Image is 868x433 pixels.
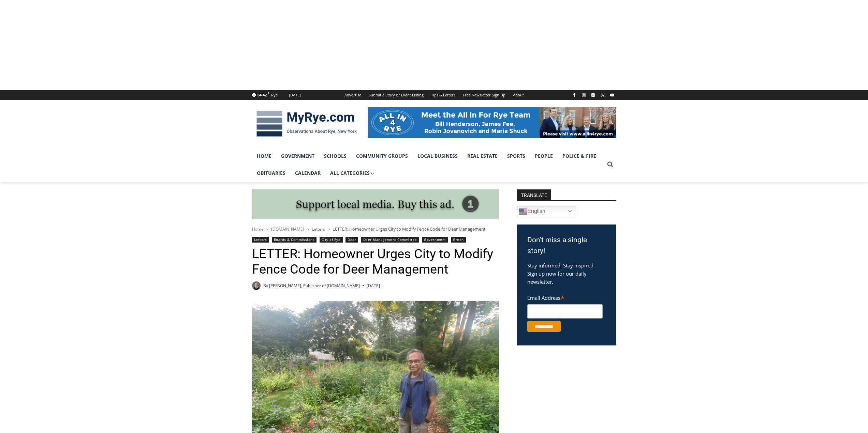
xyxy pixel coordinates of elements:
[258,92,267,97] span: 64.42
[604,158,616,171] button: View Search Form
[263,282,268,289] span: By
[413,148,462,165] a: Local Business
[608,91,616,99] a: YouTube
[290,165,325,182] a: Calendar
[268,91,269,95] span: F
[558,148,601,165] a: Police & Fire
[272,237,317,243] a: Boards & Commissions
[289,92,301,98] div: [DATE]
[330,169,374,177] span: All Categories
[341,90,528,100] nav: Secondary Navigation
[328,227,330,232] span: >
[517,189,551,200] strong: TRANSLATE
[271,92,278,98] div: Rye
[365,90,427,100] a: Submit a Story or Event Listing
[252,281,261,290] a: Author image
[351,148,413,165] a: Community Groups
[252,237,269,243] a: Letters
[502,148,530,165] a: Sports
[580,91,588,99] a: Instagram
[527,291,603,303] label: Email Address
[517,206,576,217] a: English
[509,90,528,100] a: About
[527,261,606,286] p: Stay informed. Stay inspired. Sign up now for our daily newsletter.
[589,91,597,99] a: Linkedin
[462,148,502,165] a: Real Estate
[527,235,606,256] h3: Don't miss a single story!
[422,237,448,243] a: Government
[319,148,351,165] a: Schools
[312,226,325,232] a: Letters
[266,227,268,232] span: >
[276,148,319,165] a: Government
[252,246,499,277] h1: LETTER: Homeowner Urges City to Modify Fence Code for Deer Management
[361,237,419,243] a: Deer Management Committee
[252,106,361,141] img: MyRye.com
[269,283,360,289] a: [PERSON_NAME], Publisher of [DOMAIN_NAME]
[271,226,304,232] a: [DOMAIN_NAME]
[252,226,264,232] a: Home
[341,90,365,100] a: Advertise
[252,226,499,232] nav: Breadcrumbs
[333,226,486,232] span: LETTER: Homeowner Urges City to Modify Fence Code for Deer Management
[252,148,276,165] a: Home
[519,207,527,216] img: en
[451,237,466,243] a: Green
[252,148,604,182] nav: Primary Navigation
[367,282,380,289] time: [DATE]
[345,237,358,243] a: Deer
[307,227,309,232] span: >
[427,90,459,100] a: Tips & Letters
[368,107,616,138] img: All in for Rye
[325,165,379,182] a: All Categories
[252,165,290,182] a: Obituaries
[459,90,509,100] a: Free Newsletter Sign Up
[320,237,343,243] a: City of Rye
[599,91,607,99] a: X
[570,91,578,99] a: Facebook
[530,148,558,165] a: People
[252,189,499,219] img: support local media, buy this ad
